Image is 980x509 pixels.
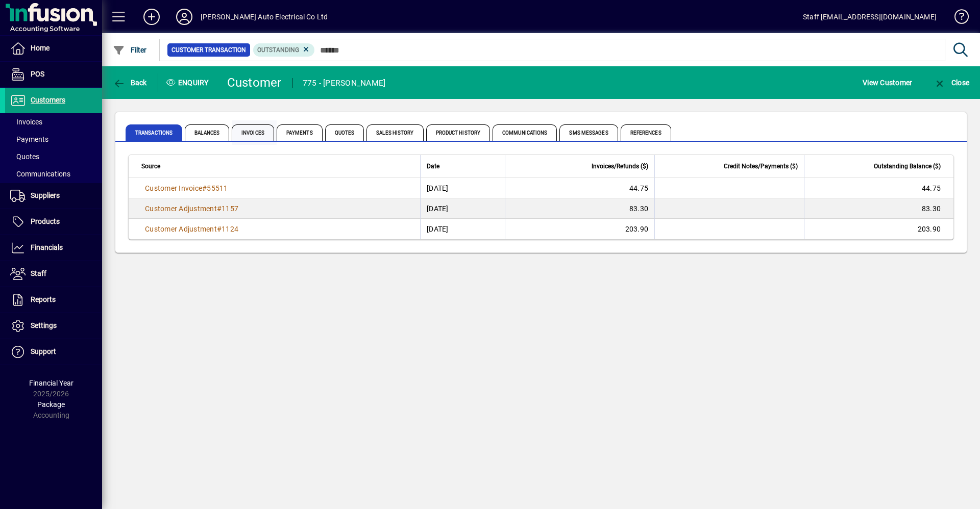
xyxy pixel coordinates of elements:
a: Payments [5,131,102,148]
span: Reports [31,295,56,303]
span: Outstanding Balance ($) [874,161,941,172]
span: Outstanding [257,46,299,54]
span: # [217,205,222,213]
a: Quotes [5,148,102,165]
span: Quotes [325,124,364,141]
span: Customer Adjustment [145,225,217,233]
td: [DATE] [420,178,505,198]
span: Back [113,79,147,87]
span: Financials [31,243,63,251]
span: Sales History [366,124,423,141]
span: Transactions [126,124,182,141]
span: Quotes [10,152,39,161]
span: Payments [277,124,323,141]
a: Home [5,36,102,61]
div: Enquiry [158,74,219,91]
span: Financial Year [29,379,73,387]
app-page-header-button: Back [102,73,158,92]
span: 1124 [222,225,238,233]
a: Reports [5,287,102,313]
div: [PERSON_NAME] Auto Electrical Co Ltd [201,9,328,25]
span: Invoices [232,124,274,141]
div: Staff [EMAIL_ADDRESS][DOMAIN_NAME] [803,9,937,25]
button: Filter [110,41,150,59]
div: 775 - [PERSON_NAME] [303,75,386,91]
span: Package [37,400,65,409]
span: Customer Invoice [145,184,202,192]
span: Balances [185,124,229,141]
a: Customer Adjustment#1124 [141,223,242,235]
span: Customer Transaction [171,45,246,55]
span: 1157 [222,205,238,213]
span: View Customer [863,74,912,91]
span: Date [427,161,439,172]
td: 44.75 [804,178,953,198]
span: Payments [10,135,48,143]
span: References [621,124,671,141]
td: 203.90 [804,219,953,239]
span: Close [934,79,969,87]
a: Settings [5,313,102,339]
a: Support [5,339,102,365]
div: Customer [227,74,282,91]
span: SMS Messages [559,124,618,141]
td: 203.90 [505,219,654,239]
span: Credit Notes/Payments ($) [724,161,798,172]
span: Customers [31,96,65,104]
span: Suppliers [31,191,60,199]
td: 83.30 [804,198,953,219]
mat-chip: Outstanding Status: Outstanding [253,43,315,57]
button: Add [135,8,168,26]
a: Customer Invoice#55511 [141,183,232,194]
td: 83.30 [505,198,654,219]
td: [DATE] [420,198,505,219]
span: # [202,184,207,192]
span: Communications [10,170,70,178]
span: # [217,225,222,233]
a: Knowledge Base [947,2,967,35]
span: Source [141,161,160,172]
span: 55511 [207,184,228,192]
a: POS [5,62,102,87]
button: Back [110,73,150,92]
span: Settings [31,321,57,329]
td: [DATE] [420,219,505,239]
button: View Customer [860,73,915,92]
a: Staff [5,261,102,287]
div: Date [427,161,499,172]
span: Products [31,217,60,225]
span: Home [31,44,50,52]
a: Invoices [5,113,102,131]
a: Products [5,209,102,235]
app-page-header-button: Close enquiry [923,73,980,92]
button: Profile [168,8,201,26]
a: Financials [5,235,102,261]
a: Customer Adjustment#1157 [141,203,242,214]
span: Product History [426,124,491,141]
span: POS [31,70,44,78]
span: Support [31,347,56,355]
a: Communications [5,165,102,183]
span: Invoices [10,118,42,126]
td: 44.75 [505,178,654,198]
span: Communications [493,124,557,141]
span: Filter [113,46,147,54]
span: Customer Adjustment [145,205,217,213]
span: Staff [31,269,46,277]
span: Invoices/Refunds ($) [592,161,648,172]
a: Suppliers [5,183,102,209]
button: Close [931,73,972,92]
